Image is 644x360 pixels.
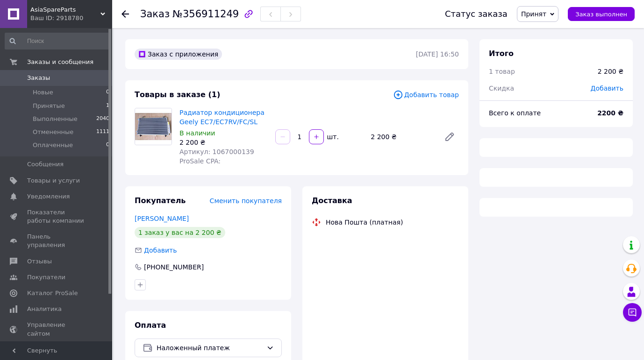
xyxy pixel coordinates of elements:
span: Заказ [140,8,170,20]
div: [PHONE_NUMBER] [143,262,205,272]
div: 2 200 ₴ [179,138,268,147]
div: Нова Пошта (платная) [323,218,405,227]
a: Редактировать [440,127,459,146]
span: Оплата [135,321,166,330]
span: Отзывы [27,257,52,266]
span: Выполненные [33,115,78,123]
div: шт. [325,132,340,141]
span: Заказ выполнен [575,11,627,18]
span: Товары в заказе (1) [135,90,220,99]
span: Наложенный платеж [157,343,263,353]
span: Новые [33,88,53,97]
span: №356911249 [172,8,239,20]
span: Добавить [591,85,623,92]
span: Покупатель [135,196,186,205]
span: Сменить покупателя [210,197,282,205]
span: Добавить [144,247,177,254]
div: 2 200 ₴ [598,67,623,76]
span: 0 [106,88,109,97]
a: [PERSON_NAME] [135,215,189,222]
span: Товары и услуги [27,176,80,185]
span: 1111 [96,128,109,136]
span: Покупатели [27,273,65,282]
img: Радиатор кондиционера Geely EC7/EC7RV/FC/SL [135,108,172,145]
span: Аналитика [27,305,62,313]
div: Ваш ID: 2918780 [30,14,112,22]
span: Оплаченные [33,141,73,149]
span: Панель управления [27,233,86,249]
span: Скидка [489,85,514,92]
span: Сообщения [27,160,64,169]
span: Добавить товар [393,90,459,100]
a: Радиатор кондиционера Geely EC7/EC7RV/FC/SL [179,109,265,126]
span: Управление сайтом [27,321,86,338]
span: Итого [489,49,514,58]
span: Заказы и сообщения [27,58,93,66]
div: Вернуться назад [122,9,129,19]
div: Заказ с приложения [135,49,222,60]
time: [DATE] 16:50 [416,50,459,58]
span: Принятые [33,102,65,110]
span: Заказы [27,74,50,82]
span: 1 [106,102,109,110]
span: 0 [106,141,109,149]
span: Показатели работы компании [27,208,86,225]
button: Заказ выполнен [568,7,635,21]
b: 2200 ₴ [597,109,623,117]
span: Доставка [312,196,352,205]
span: В наличии [179,129,215,137]
span: Принят [521,10,546,18]
span: Каталог ProSale [27,289,78,297]
div: 1 заказ у вас на 2 200 ₴ [135,227,225,238]
input: Поиск [5,33,110,49]
span: AsiaSpareParts [30,6,100,14]
div: 2 200 ₴ [367,130,436,143]
span: ProSale CPA: [179,157,221,165]
span: Отмененные [33,128,73,136]
span: 1 товар [489,68,515,75]
button: Чат с покупателем [623,303,642,322]
span: Уведомления [27,192,70,201]
span: Артикул: 1067000139 [179,148,254,155]
div: Статус заказа [445,9,508,19]
span: 2040 [96,115,109,123]
span: Всего к оплате [489,109,541,117]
